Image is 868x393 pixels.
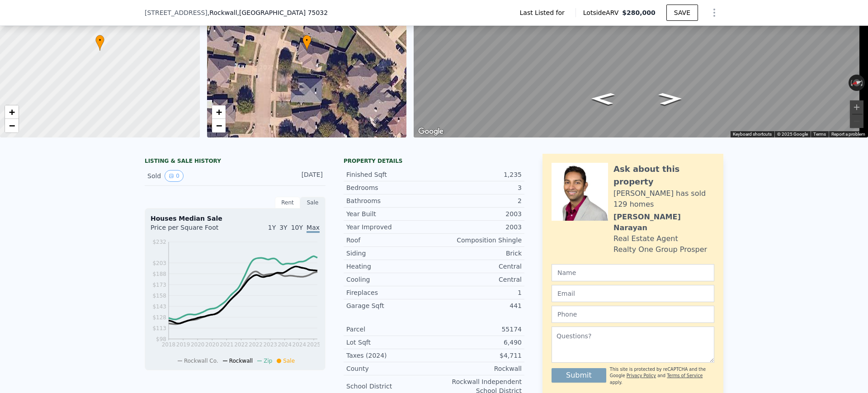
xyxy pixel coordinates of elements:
[307,341,321,348] tspan: 2025
[191,341,205,348] tspan: 2020
[849,75,854,91] button: Rotate counterclockwise
[434,325,522,334] div: 55174
[176,341,190,348] tspan: 2019
[307,224,320,233] span: Max
[275,197,300,208] div: Rent
[416,126,446,137] a: Open this area in Google Maps (opens a new window)
[283,170,323,182] div: [DATE]
[613,244,707,255] div: Realty One Group Prosper
[165,170,184,182] button: View historical data
[831,132,865,137] a: Report a problem
[346,262,434,271] div: Heating
[249,341,263,348] tspan: 2022
[5,119,19,133] a: Zoom out
[95,36,104,44] span: •
[220,341,234,348] tspan: 2021
[434,236,522,245] div: Composition Shingle
[216,106,222,118] span: +
[346,338,434,347] div: Lot Sqft
[416,126,446,137] img: Google
[434,249,522,258] div: Brick
[151,223,235,237] div: Price per Square Foot
[302,36,311,44] span: •
[434,351,522,360] div: $4,711
[346,170,434,179] div: Finished Sqft
[705,4,723,22] button: Show Options
[434,338,522,347] div: 6,490
[152,303,166,310] tspan: $143
[279,224,287,231] span: 3Y
[346,325,434,334] div: Parcel
[229,358,253,364] span: Rockwall
[152,325,166,331] tspan: $113
[152,271,166,277] tspan: $188
[346,382,434,391] div: School District
[212,105,226,119] a: Zoom in
[610,366,714,386] div: This site is protected by reCAPTCHA and the Google and apply.
[520,8,568,17] span: Last Listed for
[208,8,328,17] span: , Rockwall
[434,262,522,271] div: Central
[666,5,698,21] button: SAVE
[156,336,166,342] tspan: $98
[434,223,522,232] div: 2003
[346,249,434,258] div: Siding
[777,132,808,137] span: © 2025 Google
[292,341,307,348] tspan: 2024
[434,209,522,218] div: 2003
[346,223,434,232] div: Year Improved
[9,120,15,131] span: −
[848,77,866,89] button: Reset the view
[346,196,434,205] div: Bathrooms
[264,358,272,364] span: Zip
[346,236,434,245] div: Roof
[581,90,625,108] path: Go North, Walnut Ln
[613,233,678,244] div: Real Estate Agent
[733,131,772,137] button: Keyboard shortcuts
[850,114,863,128] button: Zoom out
[152,314,166,321] tspan: $128
[552,285,714,302] input: Email
[263,341,277,348] tspan: 2023
[162,341,176,348] tspan: 2018
[9,106,15,118] span: +
[300,197,325,208] div: Sale
[552,368,606,383] button: Submit
[552,306,714,323] input: Phone
[152,293,166,299] tspan: $158
[344,157,524,165] div: Property details
[434,170,522,179] div: 1,235
[291,224,303,231] span: 10Y
[346,183,434,192] div: Bedrooms
[850,100,863,114] button: Zoom in
[434,364,522,373] div: Rockwall
[147,170,228,182] div: Sold
[346,209,434,218] div: Year Built
[216,120,222,131] span: −
[434,183,522,192] div: 3
[860,75,865,91] button: Rotate clockwise
[237,9,328,16] span: , [GEOGRAPHIC_DATA] 75032
[346,301,434,310] div: Garage Sqft
[152,260,166,266] tspan: $203
[268,224,276,231] span: 1Y
[622,9,656,16] span: $280,000
[234,341,248,348] tspan: 2022
[434,288,522,297] div: 1
[346,275,434,284] div: Cooling
[552,264,714,281] input: Name
[434,196,522,205] div: 2
[278,341,292,348] tspan: 2024
[434,275,522,284] div: Central
[152,239,166,245] tspan: $232
[613,163,714,188] div: Ask about this property
[151,214,320,223] div: Houses Median Sale
[667,373,703,378] a: Terms of Service
[627,373,656,378] a: Privacy Policy
[346,288,434,297] div: Fireplaces
[145,157,325,166] div: LISTING & SALE HISTORY
[346,351,434,360] div: Taxes (2024)
[434,301,522,310] div: 441
[613,188,714,210] div: [PERSON_NAME] has sold 129 homes
[145,8,208,17] span: [STREET_ADDRESS]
